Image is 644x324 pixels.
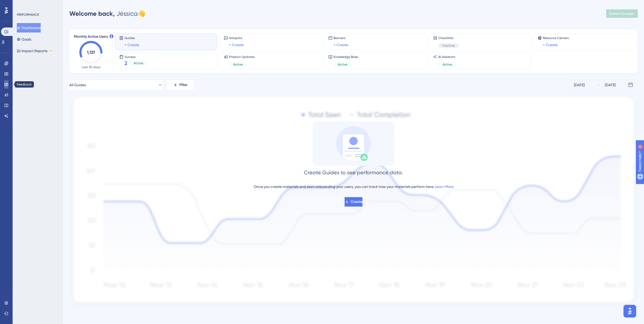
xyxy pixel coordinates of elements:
text: 1,121 [87,50,95,55]
button: Create [345,197,362,207]
a: + Create [543,42,558,48]
span: Publish Changes [609,12,635,16]
span: Create [351,199,362,205]
div: BETA [49,50,53,52]
span: Need Help? [12,1,33,8]
div: Create Guides to see performance data. [304,169,403,176]
a: Learn More [435,185,454,189]
div: Jéssica 👋 [69,9,146,18]
span: Last 30 days [82,65,100,69]
div: PERFORMANCE [17,13,39,17]
span: Surveys [124,55,147,58]
span: Hotspots [229,36,244,40]
iframe: UserGuiding AI Assistant Launcher [622,303,638,319]
span: Banners [334,36,348,40]
span: Monthly Active Users [74,34,108,40]
span: Knowledge Base [334,55,358,59]
span: Guides [124,36,139,40]
span: Product Updates [229,55,255,59]
span: AI Assistant [438,55,456,59]
span: Active [134,61,143,65]
button: Impact ReportsBETA [17,46,53,56]
div: [DATE] [574,82,585,88]
span: Active [233,62,243,67]
a: + Create [229,42,244,48]
button: Goals [17,35,31,44]
button: Dashboard [17,23,41,33]
span: Filter [179,82,188,88]
img: 1ec67ef948eb2d50f6bf237e9abc4f97.svg [69,94,638,307]
div: 1 [37,3,38,7]
span: All Guides [69,82,86,88]
div: Once you create materials and start onboarding your users, you can track how your materials perfo... [254,183,454,190]
span: Active [338,62,347,67]
a: + Create [334,42,348,48]
span: Active [443,62,452,67]
span: Checklists [438,36,459,40]
span: Resource Centers [543,36,569,40]
button: Publish Changes [606,9,638,18]
span: Inactive [443,44,455,48]
div: [DATE] [605,82,616,88]
span: Welcome back, [69,10,115,17]
span: 2 [124,60,127,67]
button: All Guides [69,80,163,90]
button: Filter [167,80,193,90]
a: + Create [124,42,139,48]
